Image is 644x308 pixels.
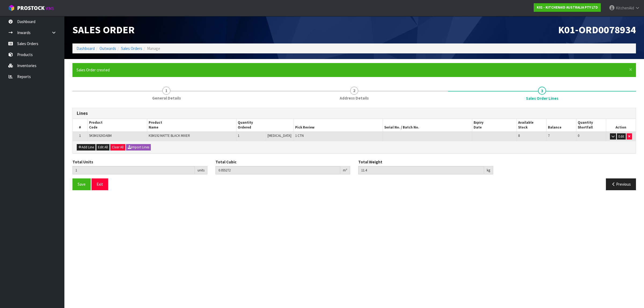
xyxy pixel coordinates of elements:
[72,178,91,190] button: Save
[617,133,626,140] button: Edit
[87,119,147,132] th: Product Code
[518,133,520,138] span: 8
[238,133,239,138] span: 1
[350,87,358,95] span: 2
[77,144,96,151] button: Add Line
[46,6,54,11] small: WMS
[606,119,636,132] th: Action
[76,46,95,51] a: Dashboard
[558,23,636,36] span: K01-ORD0078934
[606,178,636,190] button: Previous
[548,133,550,138] span: 7
[546,119,576,132] th: Balance
[576,119,606,132] th: Quantity Shortfall
[72,166,195,174] input: Total Units
[126,144,151,151] button: Import Lines
[215,159,236,165] label: Total Cubic
[78,182,86,187] span: Save
[147,119,236,132] th: Product Name
[578,133,579,138] span: 0
[358,166,484,174] input: Total Weight
[76,67,110,72] span: Sales Order created
[149,133,190,138] span: KSM192 MATTE BLACK MIXER
[294,119,383,132] th: Pick Review
[96,144,109,151] button: Edit All
[538,87,546,95] span: 3
[77,111,632,116] h3: Lines
[92,178,108,190] button: Exit
[110,144,125,151] button: Clear All
[121,46,142,51] a: Sales Orders
[79,133,81,138] span: 1
[629,66,632,73] span: ×
[340,166,350,175] div: m³
[100,46,116,51] a: Outwards
[295,133,304,138] span: 1 CTN
[147,46,160,51] span: Manage
[72,23,135,36] span: Sales Order
[17,5,45,12] span: ProStock
[383,119,472,132] th: Serial No. / Batch No.
[215,166,341,174] input: Total Cubic
[484,166,493,175] div: kg
[616,5,634,10] span: KitchenAid
[152,95,181,101] span: General Details
[72,159,93,165] label: Total Units
[8,5,15,11] img: cube-alt.png
[537,5,598,10] strong: K01 - KITCHENAID AUSTRALIA PTY LTD
[236,119,294,132] th: Quantity Ordered
[73,119,87,132] th: #
[72,104,636,194] span: Sales Order Lines
[517,119,547,132] th: Available Stock
[195,166,207,175] div: units
[268,133,291,138] span: [MEDICAL_DATA]
[340,95,369,101] span: Address Details
[162,87,170,95] span: 1
[526,96,558,101] span: Sales Order Lines
[89,133,112,138] span: 5KSM192XDABM
[358,159,382,165] label: Total Weight
[472,119,517,132] th: Expiry Date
